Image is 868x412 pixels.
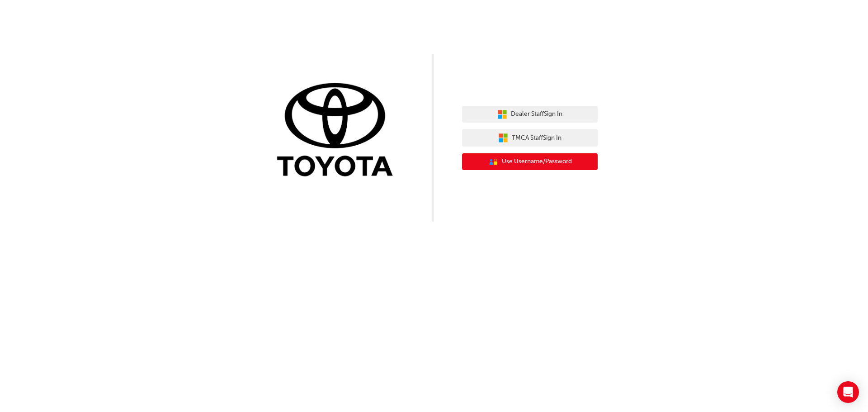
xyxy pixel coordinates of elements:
span: Use Username/Password [502,156,572,167]
button: Use Username/Password [462,153,598,170]
span: Dealer Staff Sign In [511,109,562,119]
button: Dealer StaffSign In [462,106,598,123]
img: Trak [270,81,406,181]
span: TMCA Staff Sign In [512,133,561,143]
div: Open Intercom Messenger [837,381,859,403]
button: TMCA StaffSign In [462,129,598,147]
